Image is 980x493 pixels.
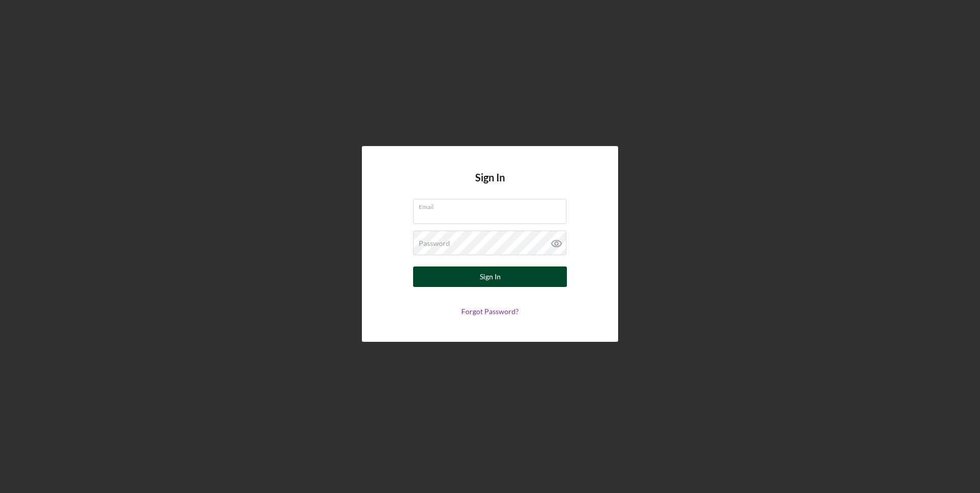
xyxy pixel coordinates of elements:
label: Email [419,199,566,211]
label: Password [419,239,450,248]
button: Sign In [413,266,567,287]
a: Forgot Password? [461,307,519,316]
h4: Sign In [475,172,505,199]
div: Sign In [480,266,501,287]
